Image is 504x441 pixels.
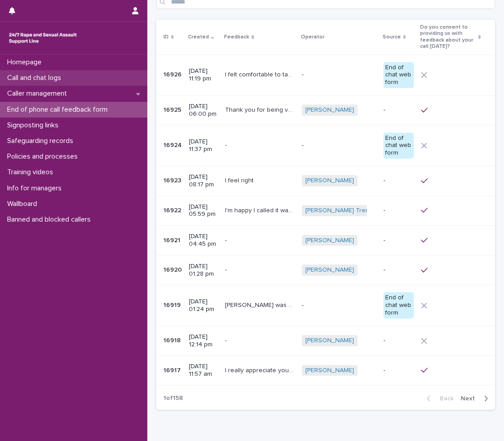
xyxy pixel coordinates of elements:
p: - [383,106,414,114]
p: 16919 [163,300,183,309]
p: Alice was so lovely, kind, well informed and she is a credit to you [225,300,296,309]
p: - [383,367,414,374]
p: Source [383,32,401,42]
p: [DATE] 01:28 pm [189,263,218,278]
p: 16921 [163,235,182,244]
p: 16920 [163,265,183,274]
p: - [302,302,376,309]
p: [DATE] 08:17 pm [189,173,218,189]
a: [PERSON_NAME] [305,177,354,185]
p: Wallboard [4,200,44,208]
a: [PERSON_NAME] Trench [305,207,376,214]
p: [DATE] 05:59 pm [189,203,218,218]
p: Homepage [4,58,49,67]
tr: 1691716917 [DATE] 11:57 amI really appreciate your time. Thank you.I really appreciate your time.... [156,356,495,386]
div: End of chat web form [383,292,414,318]
p: - [383,207,414,214]
a: [PERSON_NAME] [305,237,354,244]
button: Next [457,395,495,403]
p: I'm happy I called it was helpful and I feel a little less heavy. [225,205,296,214]
p: [DATE] 06:00 pm [189,103,218,118]
p: Created [188,32,209,42]
p: ID [163,32,169,42]
a: [PERSON_NAME] [305,367,354,374]
a: [PERSON_NAME] [305,266,354,274]
p: Signposting links [4,121,66,130]
p: [DATE] 12:14 pm [189,333,218,349]
p: Policies and processes [4,152,85,161]
p: I feel right [225,175,255,185]
p: - [225,235,229,244]
p: 16917 [163,365,183,374]
p: I really appreciate your time. Thank you. [225,365,296,374]
p: [DATE] 11:57 am [189,363,218,378]
div: End of chat web form [383,62,414,88]
p: [DATE] 11:37 pm [189,138,218,153]
p: Safeguarding records [4,137,80,145]
p: 1 of 158 [156,387,190,409]
tr: 1692416924 [DATE] 11:37 pm-- -End of chat web form [156,125,495,166]
tr: 1692616926 [DATE] 11:19 pmI felt comfortable to take things at my own pace and then I felt able t... [156,55,495,95]
p: - [302,71,376,79]
span: Next [461,395,480,402]
button: Back [420,395,457,403]
p: Call and chat logs [4,74,68,82]
p: - [225,265,229,274]
p: Operator [301,32,325,42]
p: - [225,335,229,344]
p: - [225,140,229,149]
p: 16923 [163,175,183,185]
p: Training videos [4,168,60,176]
p: Do you consent to providing us with feedback about your call [DATE]? [420,22,476,52]
tr: 1691916919 [DATE] 01:24 pm[PERSON_NAME] was so lovely, kind, well informed and she is a credit to... [156,285,495,326]
p: [DATE] 01:24 pm [189,298,218,313]
p: 16926 [163,69,183,79]
tr: 1692516925 [DATE] 06:00 pmThank you for being very kind and helpfulThank you for being very kind ... [156,95,495,125]
tr: 1692216922 [DATE] 05:59 pmI'm happy I called it was helpful and I feel a little less heavy.I'm ha... [156,196,495,226]
p: I felt comfortable to take things at my own pace and then I felt able to get more of my feelings ... [225,69,296,79]
img: rhQMoQhaT3yELyF149Cw [7,29,79,47]
p: - [302,142,376,149]
p: Info for managers [4,184,69,193]
p: 16924 [163,140,183,149]
p: 16922 [163,205,183,214]
span: Back [434,395,454,402]
tr: 1691816918 [DATE] 12:14 pm-- [PERSON_NAME] - [156,326,495,356]
p: Banned and blocked callers [4,215,98,224]
p: - [383,237,414,244]
tr: 1692116921 [DATE] 04:45 pm-- [PERSON_NAME] - [156,226,495,256]
p: 16925 [163,105,183,114]
p: - [383,337,414,344]
p: 16918 [163,335,183,344]
p: [DATE] 04:45 pm [189,233,218,248]
p: Caller management [4,89,74,98]
tr: 1692016920 [DATE] 01:28 pm-- [PERSON_NAME] - [156,255,495,285]
p: [DATE] 11:19 pm [189,67,218,83]
p: Feedback [224,32,249,42]
p: Thank you for being very kind and helpful [225,105,296,114]
p: - [383,177,414,185]
tr: 1692316923 [DATE] 08:17 pmI feel rightI feel right [PERSON_NAME] - [156,166,495,196]
a: [PERSON_NAME] [305,337,354,344]
p: End of phone call feedback form [4,105,115,114]
p: - [383,266,414,274]
a: [PERSON_NAME] [305,106,354,114]
div: End of chat web form [383,133,414,159]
